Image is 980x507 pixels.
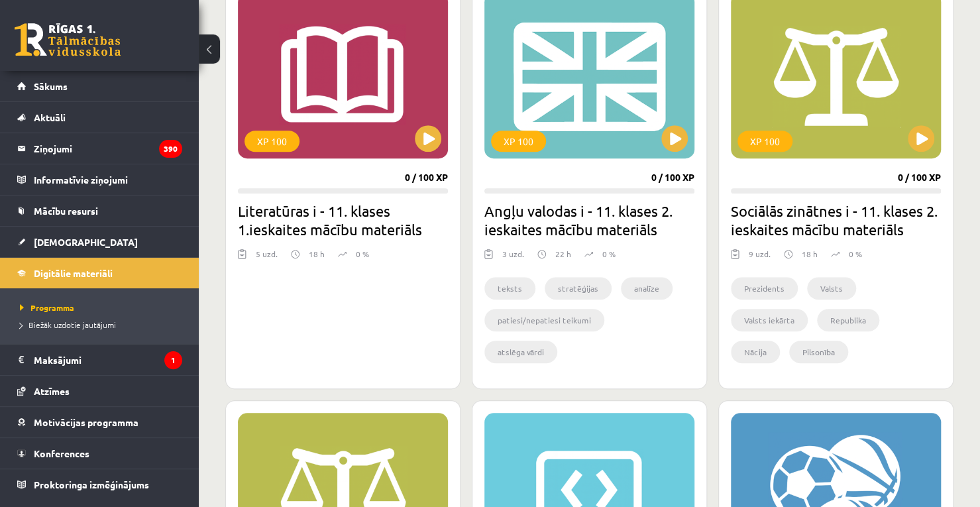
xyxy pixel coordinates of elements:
li: stratēģijas [545,277,612,300]
li: Pilsonība [789,341,848,363]
legend: Maksājumi [34,345,182,375]
li: Republika [817,309,879,331]
h2: Sociālās zinātnes i - 11. klases 2. ieskaites mācību materiāls [731,201,941,239]
span: Proktoringa izmēģinājums [34,479,149,490]
p: 18 h [802,248,818,260]
a: Maksājumi1 [17,345,182,375]
li: Valsts [807,277,856,300]
i: 1 [164,351,182,369]
a: [DEMOGRAPHIC_DATA] [17,227,182,257]
p: 18 h [309,248,325,260]
legend: Ziņojumi [34,133,182,164]
a: Digitālie materiāli [17,258,182,288]
a: Sākums [17,71,182,101]
li: teksts [484,277,535,300]
a: Ziņojumi390 [17,133,182,164]
span: Digitālie materiāli [34,267,113,279]
a: Mācību resursi [17,196,182,226]
div: 5 uzd. [256,248,278,268]
p: 0 % [356,248,369,260]
p: 0 % [849,248,862,260]
a: Atzīmes [17,376,182,406]
li: atslēga vārdi [484,341,557,363]
a: Konferences [17,438,182,469]
span: Atzīmes [34,385,70,397]
a: Rīgas 1. Tālmācības vidusskola [15,23,121,56]
span: Aktuāli [34,111,66,123]
li: Valsts iekārta [731,309,808,331]
span: Programma [20,302,74,313]
p: 0 % [602,248,616,260]
a: Programma [20,302,186,313]
span: [DEMOGRAPHIC_DATA] [34,236,138,248]
div: 3 uzd. [502,248,524,268]
i: 390 [159,140,182,158]
li: Prezidents [731,277,798,300]
a: Proktoringa izmēģinājums [17,469,182,500]
a: Informatīvie ziņojumi [17,164,182,195]
a: Motivācijas programma [17,407,182,437]
div: XP 100 [491,131,546,152]
span: Konferences [34,447,89,459]
span: Mācību resursi [34,205,98,217]
li: analīze [621,277,673,300]
span: Sākums [34,80,68,92]
div: XP 100 [737,131,792,152]
span: Motivācijas programma [34,416,138,428]
div: 9 uzd. [749,248,771,268]
div: XP 100 [245,131,299,152]
span: Biežāk uzdotie jautājumi [20,319,116,330]
a: Aktuāli [17,102,182,133]
h2: Angļu valodas i - 11. klases 2. ieskaites mācību materiāls [484,201,694,239]
legend: Informatīvie ziņojumi [34,164,182,195]
li: patiesi/nepatiesi teikumi [484,309,604,331]
p: 22 h [555,248,571,260]
li: Nācija [731,341,780,363]
h2: Literatūras i - 11. klases 1.ieskaites mācību materiāls [238,201,448,239]
a: Biežāk uzdotie jautājumi [20,319,186,331]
